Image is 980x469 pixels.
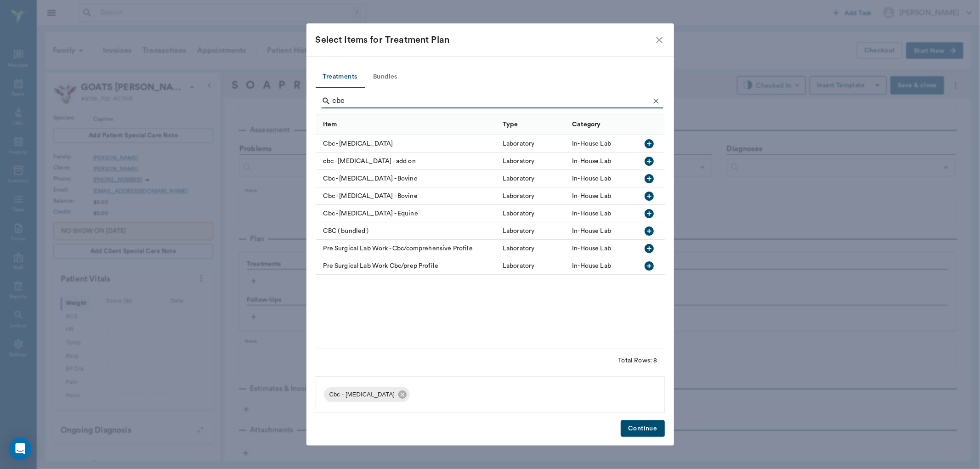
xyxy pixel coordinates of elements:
div: Cbc - [MEDICAL_DATA] [324,387,410,402]
div: In-House Lab [572,226,611,236]
div: Laboratory [503,209,535,218]
div: In-House Lab [572,244,611,253]
button: close [654,34,665,45]
div: Type [498,114,567,135]
button: Clear [649,94,663,108]
button: Treatments [316,66,365,88]
div: Item [323,112,337,137]
div: Search [322,94,663,110]
span: Cbc - [MEDICAL_DATA] [324,390,401,399]
button: Bundles [365,66,406,88]
div: In-House Lab [572,261,611,271]
div: Type [503,112,518,137]
div: Category [572,112,600,137]
div: Cbc - [MEDICAL_DATA] [316,135,498,153]
input: Find a treatment [333,94,649,108]
div: Laboratory [503,226,535,236]
div: Total Rows: 8 [618,356,657,365]
div: Laboratory [503,139,535,148]
div: CBC ( bundled ) [316,222,498,240]
div: Pre Surgical Lab Work Cbc/prep Profile [316,257,498,275]
div: Laboratory [503,261,535,271]
div: cbc - [MEDICAL_DATA] - add on [316,153,498,170]
div: Cbc - [MEDICAL_DATA] - Equine [316,205,498,222]
div: Select Items for Treatment Plan [316,33,654,47]
button: Continue [621,420,664,437]
div: Cbc - [MEDICAL_DATA] - Bovine [316,170,498,187]
div: Laboratory [503,157,535,166]
div: In-House Lab [572,192,611,201]
div: Laboratory [503,192,535,201]
div: Pre Surgical Lab Work - Cbc/comprehensive Profile [316,240,498,257]
div: Laboratory [503,174,535,183]
div: Category [567,114,637,135]
div: In-House Lab [572,157,611,166]
div: Laboratory [503,244,535,253]
div: In-House Lab [572,139,611,148]
div: In-House Lab [572,209,611,218]
div: In-House Lab [572,174,611,183]
div: Cbc - [MEDICAL_DATA] - Bovine [316,187,498,205]
div: Open Intercom Messenger [9,438,31,460]
div: Item [316,114,498,135]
